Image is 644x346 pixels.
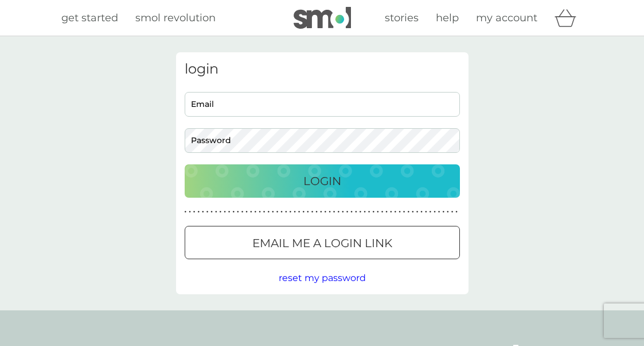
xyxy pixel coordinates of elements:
[430,209,432,215] p: ●
[399,209,401,215] p: ●
[210,209,213,215] p: ●
[232,209,235,215] p: ●
[280,209,283,215] p: ●
[193,209,196,215] p: ●
[420,209,423,215] p: ●
[245,209,248,215] p: ●
[259,209,261,215] p: ●
[350,209,353,215] p: ●
[215,209,217,215] p: ●
[342,209,344,215] p: ●
[416,209,419,215] p: ●
[252,234,392,252] p: Email me a login link
[407,209,409,215] p: ●
[425,209,427,215] p: ●
[185,209,187,215] p: ●
[255,209,257,215] p: ●
[434,209,436,215] p: ●
[403,209,405,215] p: ●
[224,209,226,215] p: ●
[189,209,191,215] p: ●
[436,10,459,26] a: help
[555,6,583,29] div: basket
[61,11,118,24] span: get started
[307,209,309,215] p: ●
[377,209,379,215] p: ●
[390,209,392,215] p: ●
[442,209,444,215] p: ●
[202,209,204,215] p: ●
[311,209,314,215] p: ●
[185,226,460,259] button: Email me a login link
[447,209,449,215] p: ●
[279,272,366,283] span: reset my password
[436,11,459,24] span: help
[279,271,366,286] button: reset my password
[237,209,239,215] p: ●
[320,209,322,215] p: ●
[368,209,370,215] p: ●
[298,209,300,215] p: ●
[355,209,357,215] p: ●
[315,209,318,215] p: ●
[206,209,209,215] p: ●
[455,209,458,215] p: ●
[267,209,270,215] p: ●
[364,209,366,215] p: ●
[285,209,287,215] p: ●
[276,209,279,215] p: ●
[372,209,374,215] p: ●
[303,172,341,190] p: Login
[294,209,296,215] p: ●
[263,209,266,215] p: ●
[412,209,414,215] p: ●
[346,209,349,215] p: ●
[302,209,305,215] p: ●
[294,7,351,29] img: smol
[476,11,537,24] span: my account
[381,209,384,215] p: ●
[185,164,460,198] button: Login
[272,209,274,215] p: ●
[135,10,216,26] a: smol revolution
[135,11,216,24] span: smol revolution
[476,10,537,26] a: my account
[333,209,335,215] p: ●
[385,10,419,26] a: stories
[360,209,362,215] p: ●
[290,209,292,215] p: ●
[185,61,460,78] h3: login
[61,10,118,26] a: get started
[325,209,327,215] p: ●
[220,209,222,215] p: ●
[395,209,397,215] p: ●
[197,209,200,215] p: ●
[385,209,388,215] p: ●
[337,209,339,215] p: ●
[451,209,454,215] p: ●
[385,11,419,24] span: stories
[329,209,331,215] p: ●
[241,209,244,215] p: ●
[250,209,252,215] p: ●
[228,209,231,215] p: ●
[438,209,440,215] p: ●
